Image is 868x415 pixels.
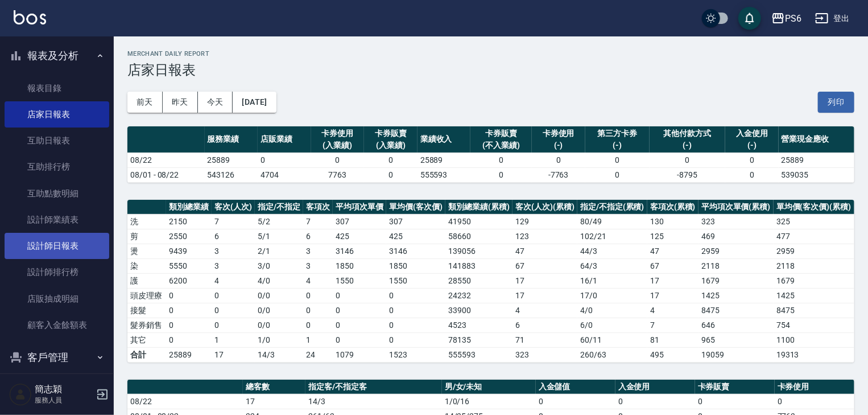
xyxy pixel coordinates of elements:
td: 1679 [698,273,774,288]
td: 6 [512,318,577,332]
td: 5 / 1 [255,229,303,244]
td: 3 / 0 [255,258,303,273]
td: 1550 [333,273,386,288]
td: 合計 [127,347,166,362]
div: (入業績) [367,139,415,151]
th: 服務業績 [205,126,258,153]
td: 0 [333,288,386,303]
td: 0 [364,153,418,167]
td: 5 / 2 [255,214,303,229]
a: 設計師排行榜 [5,259,109,285]
div: 入金使用 [728,128,776,139]
a: 互助點數明細 [5,180,109,207]
td: 2118 [774,258,854,273]
a: 報表目錄 [5,75,109,101]
td: 4704 [258,167,311,182]
td: 17 [212,347,255,362]
td: 307 [386,214,445,229]
td: 0 [333,332,386,347]
td: 125 [647,229,698,244]
th: 入金儲值 [536,380,615,395]
td: 3 [303,244,333,258]
td: 1 / 0 [255,332,303,347]
th: 單均價(客次價)(累積) [774,200,854,215]
td: 123 [512,229,577,244]
td: 129 [512,214,577,229]
td: 24232 [445,288,512,303]
td: 323 [512,347,577,362]
div: (-) [588,139,647,151]
td: 剪 [127,229,166,244]
td: -7763 [532,167,585,182]
td: 646 [698,318,774,332]
td: 24 [303,347,333,362]
td: 25889 [166,347,212,362]
a: 店販抽成明細 [5,286,109,312]
td: 2118 [698,258,774,273]
th: 指定客/不指定客 [305,380,442,395]
td: 1523 [386,347,445,362]
td: 425 [386,229,445,244]
th: 平均項次單價(累積) [698,200,774,215]
td: 1850 [333,258,386,273]
td: 78135 [445,332,512,347]
td: 4523 [445,318,512,332]
td: 接髮 [127,303,166,318]
td: 燙 [127,244,166,258]
td: 2959 [698,244,774,258]
th: 總客數 [243,380,305,395]
td: 17 [512,288,577,303]
td: 0 [470,167,532,182]
td: 2150 [166,214,212,229]
button: 前天 [127,92,163,113]
td: 47 [647,244,698,258]
td: 1/0/16 [442,394,536,409]
td: 44 / 3 [577,244,647,258]
td: 17 [243,394,305,409]
td: 0 [212,303,255,318]
th: 指定/不指定(累積) [577,200,647,215]
td: 81 [647,332,698,347]
button: 客戶管理 [5,343,109,372]
td: 7763 [311,167,365,182]
td: 4 [212,273,255,288]
td: 4 [647,303,698,318]
td: 17 [512,273,577,288]
div: 卡券販賣 [367,128,415,139]
td: 495 [647,347,698,362]
td: 60 / 11 [577,332,647,347]
td: 0 [725,153,779,167]
td: 7 [647,318,698,332]
img: Person [9,383,32,406]
td: 425 [333,229,386,244]
td: 28550 [445,273,512,288]
th: 類別總業績 [166,200,212,215]
th: 客次(人次)(累積) [512,200,577,215]
td: 17 [647,273,698,288]
td: 325 [774,214,854,229]
table: a dense table [127,200,854,363]
td: 0 [333,303,386,318]
button: save [738,7,761,30]
div: (-) [535,139,582,151]
td: 1850 [386,258,445,273]
td: 0 [212,288,255,303]
div: 第三方卡券 [588,128,647,139]
td: 139056 [445,244,512,258]
div: PS6 [785,11,801,26]
div: (-) [728,139,776,151]
h5: 簡志穎 [35,384,93,395]
th: 指定/不指定 [255,200,303,215]
td: 7 [212,214,255,229]
button: 列印 [818,92,854,113]
td: -8795 [650,167,725,182]
td: 0 [532,153,585,167]
td: 0 / 0 [255,318,303,332]
td: 0 [166,332,212,347]
button: 報表及分析 [5,41,109,71]
td: 08/01 - 08/22 [127,167,205,182]
td: 4 [303,273,333,288]
td: 1550 [386,273,445,288]
th: 平均項次單價 [333,200,386,215]
td: 543126 [205,167,258,182]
